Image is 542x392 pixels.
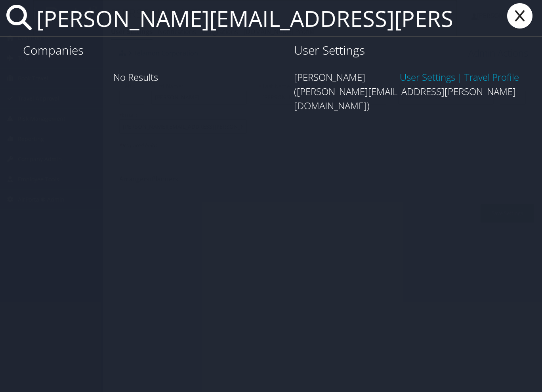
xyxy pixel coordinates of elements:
[294,42,519,59] h1: User Settings
[23,42,248,59] h1: Companies
[19,66,252,88] div: No Results
[294,70,365,84] span: [PERSON_NAME]
[455,70,464,84] span: |
[400,70,455,84] a: User Settings
[464,70,519,84] a: View OBT Profile
[294,84,519,113] div: ([PERSON_NAME][EMAIL_ADDRESS][PERSON_NAME][DOMAIN_NAME])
